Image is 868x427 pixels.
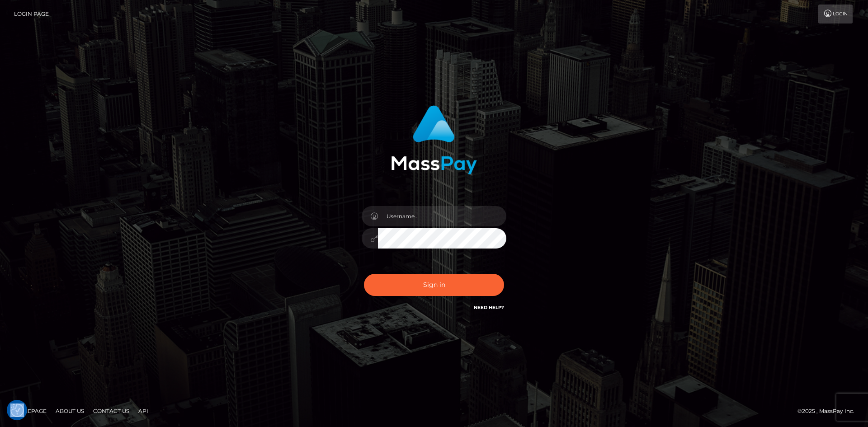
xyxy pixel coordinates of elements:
[135,404,152,418] a: API
[10,404,50,418] a: Homepage
[90,404,133,418] a: Contact Us
[52,404,88,418] a: About Us
[14,5,49,23] a: Login Page
[10,404,24,417] img: Revisit consent button
[391,105,477,174] img: MassPay Login
[364,274,504,296] button: Sign in
[818,5,853,23] a: Login
[10,404,24,417] button: Consent Preferences
[797,406,861,416] div: © 2025 , MassPay Inc.
[378,206,506,226] input: Username...
[474,305,504,310] a: Need Help?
